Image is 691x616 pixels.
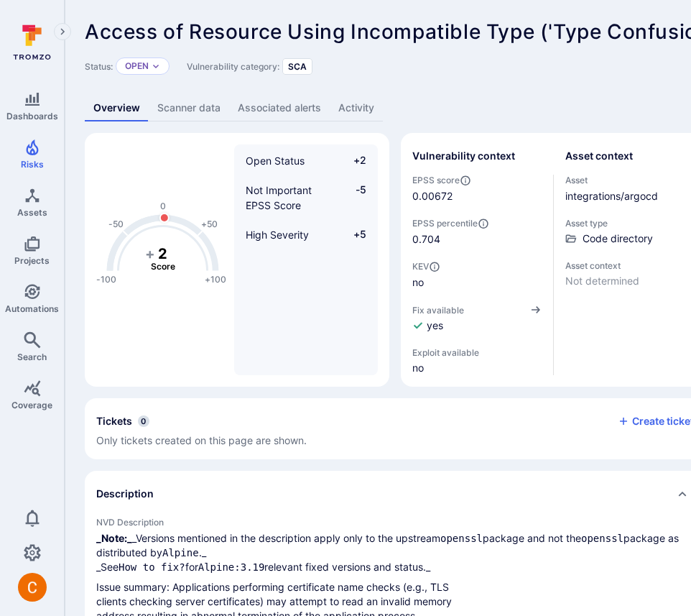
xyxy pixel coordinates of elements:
[412,149,515,163] h2: Vulnerability context
[85,95,149,121] a: Overview
[187,61,279,72] span: Vulnerability category:
[205,274,226,285] text: +100
[18,573,47,602] img: ACg8ocJuq_DPPTkXyD9OlTnVLvDrpObecjcADscmEHLMiTyEnTELew=s96-c
[412,361,542,375] span: no
[583,231,653,246] span: Code directory
[57,26,68,38] i: Expand navigation menu
[96,487,154,501] h2: Description
[119,561,185,573] code: How to fix?
[198,561,265,573] code: Alpine:3.19
[149,95,229,121] a: Scanner data
[125,60,149,72] button: Open
[18,573,47,602] div: Camilo Rivera
[152,62,160,70] button: Expand dropdown
[162,547,199,558] code: Alpine
[17,207,47,218] span: Assets
[339,227,366,242] span: +5
[229,95,330,121] a: Associated alerts
[108,219,124,229] text: -50
[412,232,542,247] span: 0.704
[145,244,155,262] tspan: +
[330,95,383,121] a: Activity
[96,532,132,544] strong: _Note:_
[339,153,366,168] span: +2
[412,175,542,186] span: EPSS score
[246,155,305,167] span: Open Status
[412,347,479,358] span: Exploit available
[96,274,116,285] text: -100
[160,201,166,211] text: 0
[134,244,192,272] g: The vulnerability score is based on the parameters defined in the settings
[412,189,453,203] span: 0.00672
[339,183,366,213] span: -5
[96,414,132,428] h2: Tickets
[412,275,542,290] span: no
[14,255,50,266] span: Projects
[412,261,542,272] span: KEV
[412,218,542,229] span: EPSS percentile
[412,305,464,316] span: Fix available
[440,533,483,544] code: openssl
[201,219,218,229] text: +50
[246,184,312,211] span: Not Important EPSS Score
[21,159,44,170] span: Risks
[158,244,167,262] tspan: 2
[427,318,443,333] span: yes
[11,400,52,410] span: Coverage
[5,303,59,314] span: Automations
[54,23,71,40] button: Expand navigation menu
[151,261,175,272] text: Score
[6,111,58,121] span: Dashboards
[138,415,149,427] span: 0
[17,351,47,362] span: Search
[282,58,312,75] div: SCA
[96,434,307,446] span: Only tickets created on this page are shown.
[85,61,113,72] span: Status:
[581,533,623,544] code: openssl
[565,190,658,202] a: integrations/argocd
[246,229,309,241] span: High Severity
[565,149,633,163] h2: Asset context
